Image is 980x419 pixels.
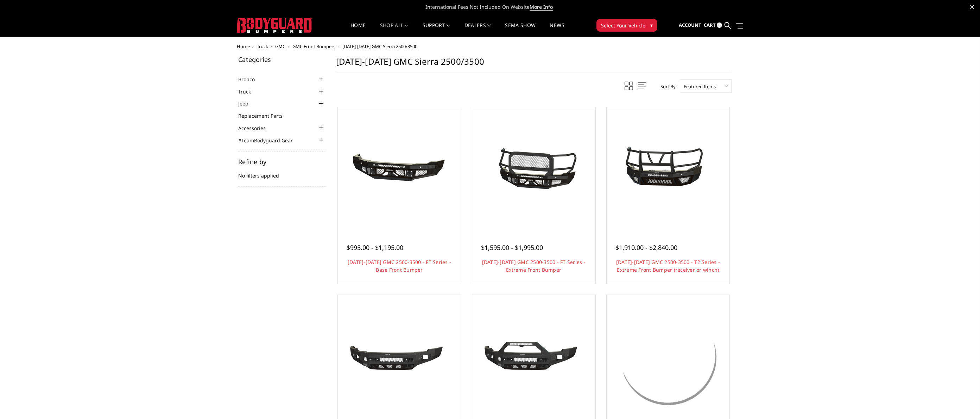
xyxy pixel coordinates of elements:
[704,16,722,35] a: Cart 0
[596,19,657,32] button: Select Your Vehicle
[238,76,264,83] a: Bronco
[238,159,325,187] div: No filters applied
[257,43,268,50] a: Truck
[601,22,645,29] span: Select Your Vehicle
[347,243,403,252] span: $995.00 - $1,195.00
[482,259,586,273] a: [DATE]-[DATE] GMC 2500-3500 - FT Series - Extreme Front Bumper
[481,243,543,252] span: $1,595.00 - $1,995.00
[550,23,564,37] a: News
[336,56,732,72] h1: [DATE]-[DATE] GMC Sierra 2500/3500
[615,243,677,252] span: $1,910.00 - $2,840.00
[237,43,250,50] a: Home
[474,297,594,416] a: 2024-2025 GMC 2500-3500 - Freedom Series - Sport Front Bumper (non-winch) 2024-2025 GMC 2500-3500...
[350,23,366,37] a: Home
[423,23,450,37] a: Support
[679,16,701,35] a: Account
[608,297,728,416] a: 2024-2025 GMC 2500-3500 - Freedom Series - Extreme Front Bumper 2024-2025 GMC 2500-3500 - Freedom...
[464,23,491,37] a: Dealers
[238,88,260,95] a: Truck
[275,43,285,50] a: GMC
[530,4,553,11] a: More Info
[474,109,594,228] a: 2024-2025 GMC 2500-3500 - FT Series - Extreme Front Bumper 2024-2025 GMC 2500-3500 - FT Series - ...
[505,23,536,37] a: SEMA Show
[238,159,325,165] h5: Refine by
[342,43,417,50] span: [DATE]-[DATE] GMC Sierra 2500/3500
[238,137,302,144] a: #TeamBodyguard Gear
[238,124,274,132] a: Accessories
[238,56,325,63] h5: Categories
[608,109,728,228] a: 2024-2025 GMC 2500-3500 - T2 Series - Extreme Front Bumper (receiver or winch) 2024-2025 GMC 2500...
[657,81,677,92] label: Sort By:
[717,22,722,28] span: 0
[679,22,701,28] span: Account
[348,259,451,273] a: [DATE]-[DATE] GMC 2500-3500 - FT Series - Base Front Bumper
[704,22,716,28] span: Cart
[380,23,409,37] a: shop all
[340,109,459,228] a: 2024-2025 GMC 2500-3500 - FT Series - Base Front Bumper 2024-2025 GMC 2500-3500 - FT Series - Bas...
[292,43,335,50] a: GMC Front Bumpers
[340,297,459,416] a: 2024-2025 GMC 2500-3500 - Freedom Series - Base Front Bumper (non-winch) 2024-2025 GMC 2500-3500 ...
[238,112,291,120] a: Replacement Parts
[650,21,653,29] span: ▾
[616,259,720,273] a: [DATE]-[DATE] GMC 2500-3500 - T2 Series - Extreme Front Bumper (receiver or winch)
[238,100,257,107] a: Jeep
[237,18,312,33] img: BODYGUARD BUMPERS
